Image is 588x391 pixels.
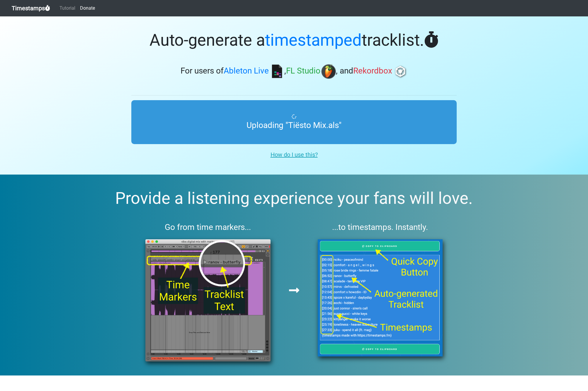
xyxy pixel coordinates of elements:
[304,222,457,232] h3: ...to timestamps. Instantly.
[270,64,284,79] img: ableton.png
[131,222,285,232] h3: Go from time markers...
[57,2,78,14] a: Tutorial
[304,239,457,356] img: tsfm%20results.png
[271,151,318,158] u: How do I use this?
[131,64,457,79] h3: For users of , , and
[14,189,574,208] h2: Provide a listening experience your fans will love.
[393,64,408,79] img: rb.png
[131,30,457,50] h1: Auto-generate a tracklist.
[78,2,97,14] a: Donate
[12,2,50,14] a: Timestamps
[286,66,320,76] span: FL Studio
[224,66,269,76] span: Ableton Live
[265,30,362,50] span: timestamped
[131,239,285,361] img: ableton%20screenshot%20bounce.png
[321,64,336,79] img: fl.png
[353,66,392,76] span: Rekordbox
